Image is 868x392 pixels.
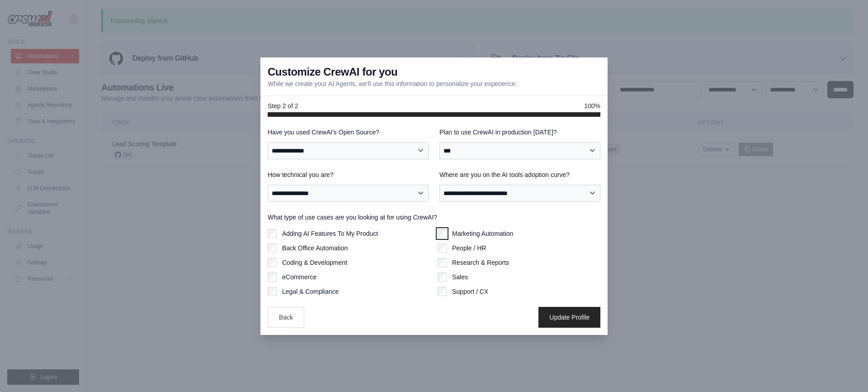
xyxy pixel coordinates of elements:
h3: Customize CrewAI for you [268,65,397,79]
label: Back Office Automation [282,244,348,253]
label: Have you used CrewAI's Open Source? [268,128,429,137]
button: Update Profile [538,307,600,328]
label: Marketing Automation [452,229,513,238]
label: Support / CX [452,287,488,296]
label: How technical you are? [268,170,429,179]
label: eCommerce [282,272,316,282]
label: Legal & Compliance [282,287,339,296]
label: Adding AI Features To My Product [282,229,378,238]
label: What type of use cases are you looking at for using CrewAI? [268,213,600,222]
span: Step 2 of 2 [268,101,298,110]
p: While we create your AI Agents, we'll use this information to personalize your experience. [268,79,517,88]
label: Research & Reports [452,258,509,267]
button: Back [268,307,304,328]
label: Where are you on the AI tools adoption curve? [439,170,600,179]
label: Plan to use CrewAI in production [DATE]? [439,128,600,137]
label: People / HR [452,244,486,253]
span: 100% [584,101,600,110]
label: Coding & Development [282,258,347,267]
label: Sales [452,272,468,282]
